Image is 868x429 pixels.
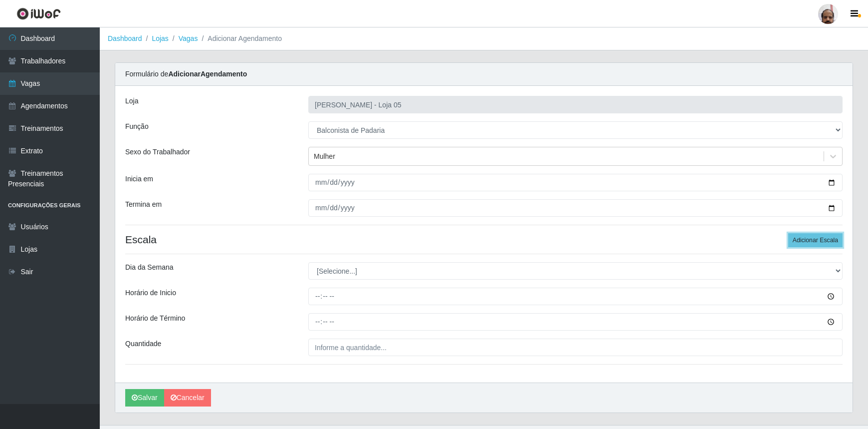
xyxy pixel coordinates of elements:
a: Vagas [179,34,198,42]
strong: Adicionar Agendamento [168,70,247,78]
div: Mulher [314,151,335,162]
label: Termina em [125,199,162,210]
a: Lojas [152,34,168,42]
button: Salvar [125,389,164,407]
label: Quantidade [125,339,161,349]
label: Sexo do Trabalhador [125,147,190,157]
label: Inicia em [125,174,153,184]
a: Cancelar [164,389,211,407]
h4: Escala [125,233,843,246]
a: Dashboard [108,34,142,42]
label: Loja [125,96,138,106]
input: 00/00/0000 [308,174,843,191]
input: 00/00/0000 [308,199,843,217]
label: Função [125,121,149,132]
img: CoreUI Logo [16,7,61,20]
li: Adicionar Agendamento [198,33,282,44]
input: 00:00 [308,288,843,305]
label: Horário de Término [125,313,185,324]
button: Adicionar Escala [788,233,843,247]
input: Informe a quantidade... [308,339,843,356]
label: Horário de Inicio [125,288,176,298]
label: Dia da Semana [125,262,174,273]
div: Formulário de [115,63,853,86]
input: 00:00 [308,313,843,331]
nav: breadcrumb [100,27,868,50]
